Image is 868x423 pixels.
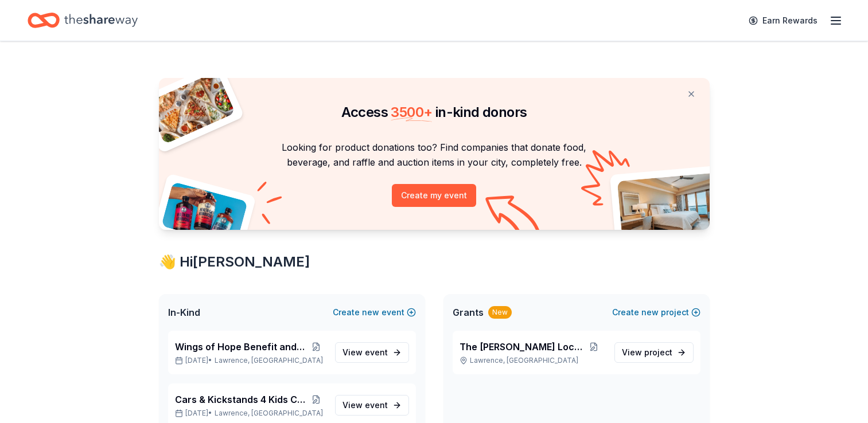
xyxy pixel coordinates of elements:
a: View project [614,342,694,363]
span: new [641,305,659,319]
span: project [644,347,672,357]
a: Home [28,7,138,34]
span: Grants [453,305,484,319]
a: View event [335,395,409,416]
div: 👋 Hi [PERSON_NAME] [159,253,710,271]
p: Looking for product donations too? Find companies that donate food, beverage, and raffle and auct... [173,140,696,170]
div: New [488,306,512,319]
span: Wings of Hope Benefit and Auction [175,340,307,354]
p: [DATE] • [175,409,326,418]
span: View [342,346,388,359]
p: Lawrence, [GEOGRAPHIC_DATA] [460,356,605,365]
button: Createnewevent [333,305,416,319]
span: Access in-kind donors [341,104,527,120]
span: View [622,346,672,359]
span: event [365,400,388,410]
span: In-Kind [168,305,200,319]
button: Createnewproject [612,305,700,319]
button: Create my event [392,184,476,207]
span: 3500 + [391,104,432,120]
span: new [362,305,379,319]
span: event [365,347,388,357]
span: Lawrence, [GEOGRAPHIC_DATA] [215,409,323,418]
img: Pizza [146,71,235,144]
p: [DATE] • [175,356,326,365]
a: Earn Rewards [742,10,824,31]
span: The [PERSON_NAME] Locker [460,340,583,354]
span: Lawrence, [GEOGRAPHIC_DATA] [215,356,323,365]
span: View [342,398,388,412]
img: Curvy arrow [485,195,543,238]
a: View event [335,342,409,363]
span: Cars & Kickstands 4 Kids Car Show [175,393,307,406]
